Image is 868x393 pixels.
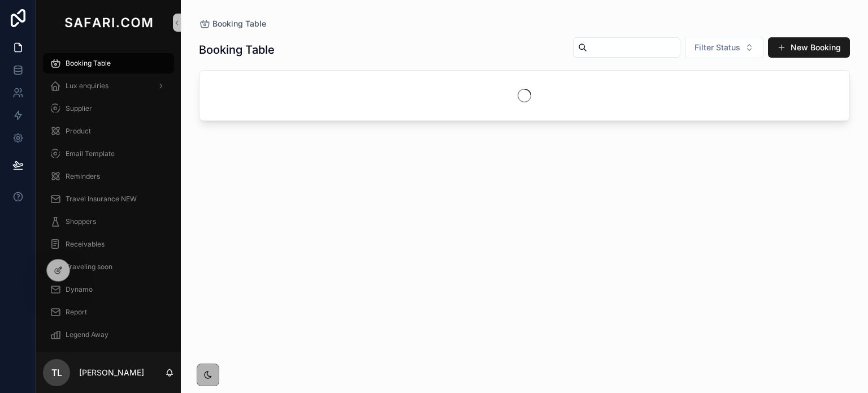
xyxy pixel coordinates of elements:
[43,53,174,74] a: Booking Table
[43,98,174,119] a: Supplier
[43,325,174,345] a: Legend Away
[43,302,174,322] a: Report
[36,45,181,352] div: scrollable content
[51,366,62,379] span: TL
[66,149,115,158] span: Email Template
[66,104,92,113] span: Supplier
[695,42,740,53] span: Filter Status
[66,330,108,339] span: Legend Away
[66,217,96,226] span: Shoppers
[66,81,108,90] span: Lux enquiries
[43,211,174,232] a: Shoppers
[66,262,112,271] span: Traveling soon
[66,127,91,136] span: Product
[66,308,87,317] span: Report
[43,234,174,254] a: Receivables
[685,37,763,58] button: Select Button
[43,166,174,187] a: Reminders
[43,76,174,96] a: Lux enquiries
[66,195,137,204] span: Travel Insurance NEW
[43,144,174,164] a: Email Template
[62,14,155,32] img: App logo
[43,279,174,300] a: Dynamo
[43,257,174,277] a: Traveling soon
[66,172,100,181] span: Reminders
[66,240,105,249] span: Receivables
[43,189,174,209] a: Travel Insurance NEW
[66,285,93,294] span: Dynamo
[768,37,850,58] button: New Booking
[199,42,275,58] h1: Booking Table
[199,18,266,29] a: Booking Table
[43,121,174,141] a: Product
[79,367,144,378] p: [PERSON_NAME]
[212,18,266,29] span: Booking Table
[66,59,111,68] span: Booking Table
